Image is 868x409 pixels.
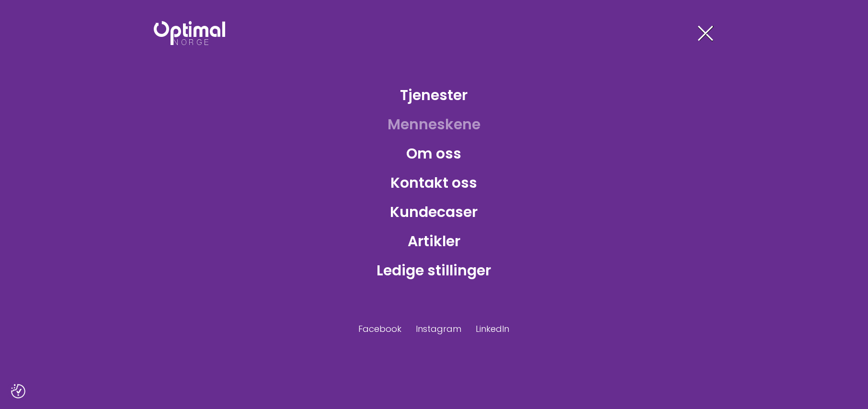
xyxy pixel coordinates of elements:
[416,322,462,335] a: Instagram
[380,109,488,140] a: Menneskene
[399,138,469,169] a: Om oss
[383,167,485,198] a: Kontakt oss
[369,255,499,286] a: Ledige stillinger
[393,80,476,111] a: Tjenester
[154,21,225,45] img: Optimal Norge
[476,322,510,335] a: LinkedIn
[11,384,25,398] img: Revisit consent button
[359,322,402,335] a: Facebook
[383,196,486,227] a: Kundecaser
[400,226,468,257] a: Artikler
[11,384,25,398] button: Samtykkepreferanser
